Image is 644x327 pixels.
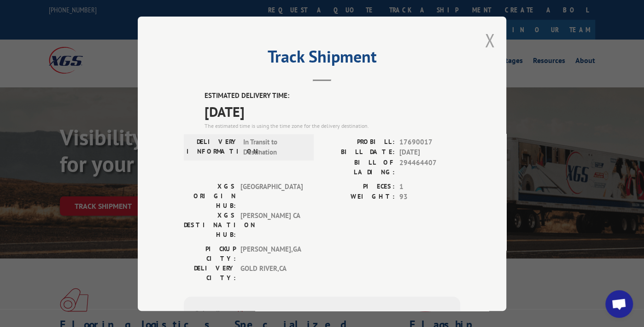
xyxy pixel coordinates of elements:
[205,101,460,121] span: [DATE]
[240,263,303,282] span: GOLD RIVER , CA
[240,244,303,263] span: [PERSON_NAME] , GA
[485,28,495,52] button: Close modal
[605,290,633,318] div: Open chat
[184,50,460,68] h2: Track Shipment
[322,181,395,192] label: PIECES:
[205,121,460,130] div: The estimated time is using the time zone for the delivery destination.
[322,147,395,158] label: BILL DATE:
[322,157,395,177] label: BILL OF LADING:
[399,137,460,147] span: 17690017
[322,192,395,202] label: WEIGHT:
[399,181,460,192] span: 1
[240,181,303,210] span: [GEOGRAPHIC_DATA]
[399,157,460,177] span: 294464407
[205,91,460,101] label: ESTIMATED DELIVERY TIME:
[322,137,395,147] label: PROBILL:
[399,147,460,158] span: [DATE]
[187,137,239,157] label: DELIVERY INFORMATION:
[399,192,460,202] span: 93
[243,137,305,157] span: In Transit to Destination
[184,181,236,210] label: XGS ORIGIN HUB:
[184,210,236,239] label: XGS DESTINATION HUB:
[184,244,236,263] label: PICKUP CITY:
[195,307,449,321] div: Subscribe to alerts
[184,263,236,282] label: DELIVERY CITY:
[240,210,303,239] span: [PERSON_NAME] CA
